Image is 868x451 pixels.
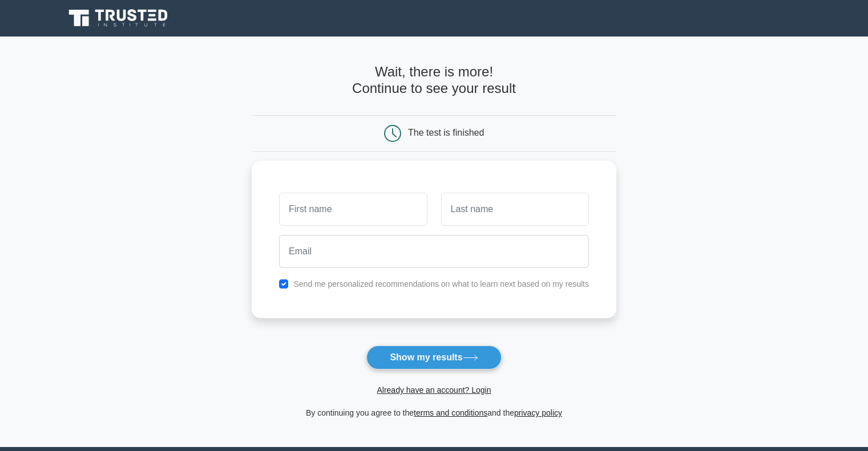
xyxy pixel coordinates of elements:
[408,128,484,137] div: The test is finished
[279,193,427,226] input: First name
[279,235,589,268] input: Email
[414,408,487,417] a: terms and conditions
[252,64,616,97] h4: Wait, there is more! Continue to see your result
[377,385,491,395] a: Already have an account? Login
[366,346,501,369] button: Show my results
[514,408,562,417] a: privacy policy
[441,193,589,226] input: Last name
[293,279,589,289] label: Send me personalized recommendations on what to learn next based on my results
[245,406,623,420] div: By continuing you agree to the and the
